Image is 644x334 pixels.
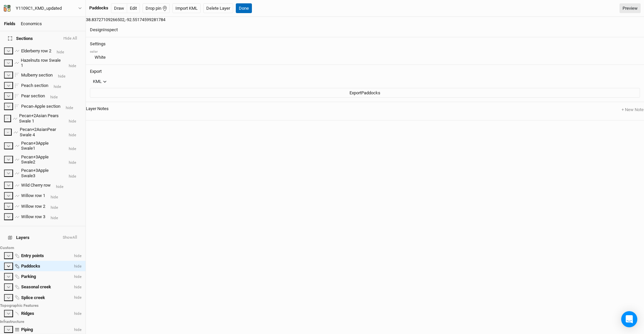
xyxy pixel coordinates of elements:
[21,214,45,219] span: Willow row 3
[21,168,63,178] div: Pecan+3Apple Swale3
[69,133,76,137] span: hide
[111,3,127,13] button: Draw
[86,17,644,23] div: 38.83727109266502 , -92.55174599281784
[90,49,640,54] div: color
[57,50,64,54] span: hide
[127,3,140,13] button: Edit
[8,234,30,241] span: Layers
[56,184,63,189] span: hide
[90,27,103,33] div: Design
[69,119,76,124] span: hide
[90,88,640,98] button: ExportPaddocks
[51,216,58,220] span: hide
[21,295,45,300] span: Splice creek
[16,5,62,12] div: Y1109C1_KMD_updated
[21,58,63,68] div: Hazelnuts row Swale 1
[20,127,63,137] div: Pecan+2AsianPear Swale 4
[95,54,106,60] div: White
[73,311,82,316] span: hide
[21,154,63,165] div: Pecan+3Apple Swale2
[50,95,58,99] span: hide
[73,253,82,258] span: hide
[62,234,77,241] button: ShowAll
[21,93,45,98] span: Pear section
[21,58,61,68] span: Hazelnuts row Swale 1
[66,105,73,110] span: hide
[69,146,76,151] span: hide
[21,204,45,209] span: Willow row 2
[21,21,42,27] div: Economics
[58,74,65,79] span: hide
[19,113,59,124] span: Pecan+2Asian Pears Swale 1
[21,104,60,109] div: Pecan-Apple section
[86,106,109,113] span: Layer Notes
[21,193,45,198] div: Willow row 1
[51,195,58,199] span: hide
[21,141,63,151] div: Pecan+3Apple Swale1
[8,35,33,42] span: Sections
[69,63,76,68] span: hide
[21,295,45,300] div: Splice creek
[19,113,63,124] div: Pecan+2Asian Pears Swale 1
[21,264,40,269] span: Paddocks
[203,3,233,13] button: Delete Layer
[621,106,644,113] button: + New Note
[4,21,15,26] a: Fields
[73,264,82,269] span: hide
[73,274,82,279] span: hide
[620,3,641,13] a: Preview
[21,183,51,188] div: Wild Cherry row
[3,5,82,12] button: Y1109C1_KMD_updated
[21,83,48,88] span: Peach section
[90,41,640,47] h4: Settings
[21,48,51,53] span: Elderberry row 2
[73,327,82,332] span: hide
[21,284,51,289] span: Seasonal creek
[63,35,77,42] button: Hide All
[236,3,252,13] button: Done
[172,3,201,13] button: Import KML
[21,253,44,258] span: Entry points
[103,27,118,33] div: Inspect
[21,327,33,332] span: Piping
[51,205,58,210] span: hide
[69,174,76,179] span: hide
[69,160,76,165] span: hide
[143,3,170,13] button: Drop pin
[21,274,36,279] span: Parking
[21,183,51,188] span: Wild Cherry row
[621,311,637,327] div: Open Intercom Messenger
[90,77,110,87] button: KML
[21,311,34,316] span: Ridges
[20,127,56,137] span: Pecan+2AsianPear Swale 4
[54,84,61,89] span: hide
[21,73,53,78] span: Mulberry section
[89,5,108,11] div: Paddocks
[21,154,49,165] span: Pecan+3Apple Swale2
[21,141,49,151] span: Pecan+3Apple Swale1
[21,253,44,258] div: Entry points
[90,69,640,74] h4: Export
[21,168,49,178] span: Pecan+3Apple Swale3
[93,78,102,85] div: KML
[21,104,60,109] span: Pecan-Apple section
[73,295,82,300] span: hide
[21,193,45,198] span: Willow row 1
[73,285,82,289] span: hide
